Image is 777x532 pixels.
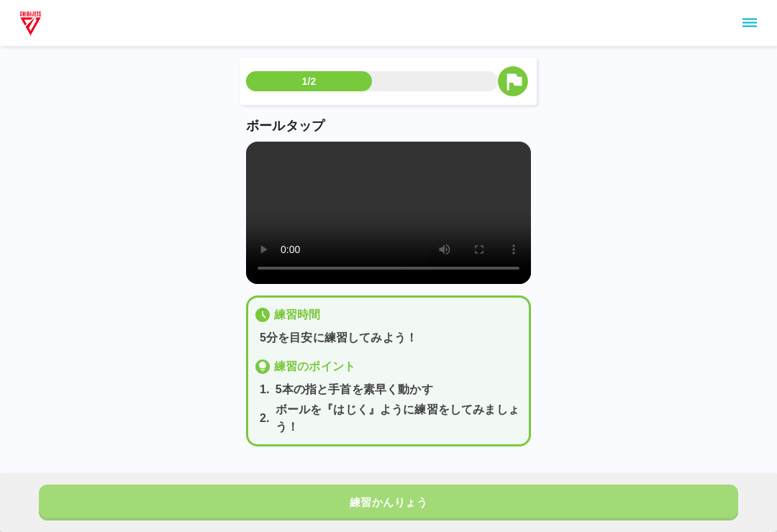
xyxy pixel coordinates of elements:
p: 練習時間 [274,306,321,324]
p: ボールを『はじく』ように練習をしてみましょう！ [276,401,523,436]
p: 5本の指と手首を素早く動かす [276,381,433,398]
p: 練習のポイント [274,358,355,375]
p: 1 . [260,381,270,398]
p: ボールタップ [246,116,531,136]
p: 1/2 [302,74,317,88]
p: 2 . [260,410,270,427]
img: dummy [17,9,44,37]
button: 練習かんりょう [39,485,738,520]
button: sidemenu [737,11,762,35]
p: 5分を目安に練習してみよう！ [260,329,523,347]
